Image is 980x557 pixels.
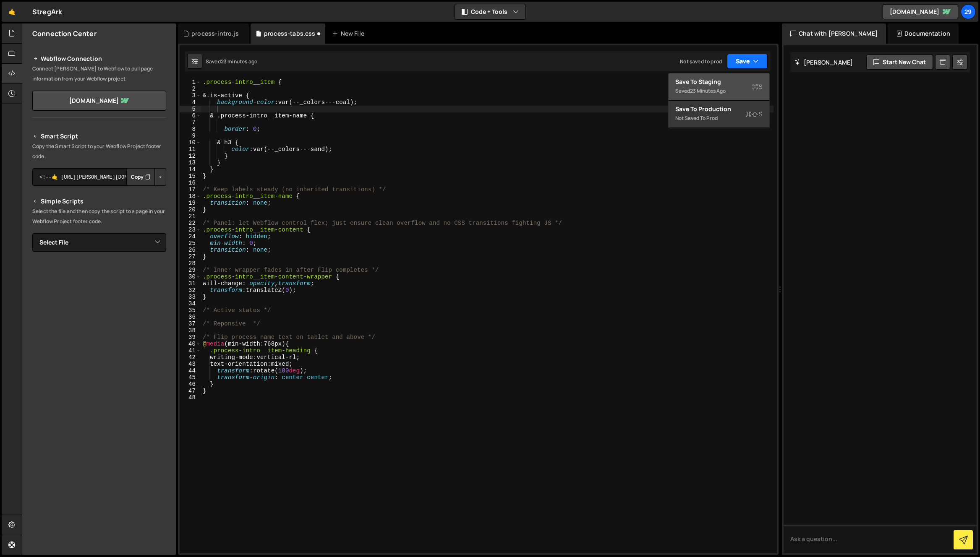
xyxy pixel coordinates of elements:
[221,58,257,65] div: 23 minutes ago
[690,87,726,94] div: 23 minutes ago
[675,86,763,96] div: Saved
[32,54,166,64] h2: Webflow Connection
[180,146,201,153] div: 11
[180,294,201,300] div: 33
[794,58,853,66] h2: [PERSON_NAME]
[180,79,201,86] div: 1
[180,334,201,341] div: 39
[180,86,201,92] div: 2
[180,226,201,233] div: 23
[180,180,201,186] div: 16
[32,206,166,226] p: Select the file and then copy the script to a page in your Webflow Project footer code.
[675,78,763,86] div: Save to Staging
[180,112,201,119] div: 6
[180,300,201,307] div: 34
[180,287,201,294] div: 32
[961,4,976,19] a: 29
[32,346,167,422] iframe: YouTube video player
[32,29,97,38] h2: Connection Center
[191,29,239,38] div: process-intro.js
[680,58,722,65] div: Not saved to prod
[32,91,166,111] a: [DOMAIN_NAME]
[180,240,201,247] div: 25
[180,361,201,367] div: 43
[180,381,201,388] div: 46
[180,253,201,260] div: 27
[883,4,958,19] a: [DOMAIN_NAME]
[180,273,201,280] div: 30
[180,186,201,193] div: 17
[669,73,769,101] button: Save to StagingS Saved23 minutes ago
[675,113,763,123] div: Not saved to prod
[675,105,763,113] div: Save to Production
[264,29,316,38] div: process-tabs.css
[180,166,201,173] div: 14
[332,29,367,38] div: New File
[180,173,201,180] div: 15
[2,2,22,22] a: 🤙
[180,267,201,273] div: 29
[32,168,166,186] textarea: <!--🤙 [URL][PERSON_NAME][DOMAIN_NAME]> <script>document.addEventListener("DOMContentLoaded", func...
[180,347,201,354] div: 41
[180,388,201,394] div: 47
[180,92,201,99] div: 3
[180,260,201,267] div: 28
[180,126,201,133] div: 8
[180,394,201,401] div: 48
[669,101,769,128] button: Save to ProductionS Not saved to prod
[180,193,201,200] div: 18
[180,133,201,139] div: 9
[32,131,166,141] h2: Smart Script
[32,265,167,341] iframe: YouTube video player
[180,106,201,112] div: 5
[180,307,201,314] div: 35
[866,55,933,70] button: Start new chat
[180,327,201,334] div: 38
[180,213,201,220] div: 21
[180,314,201,320] div: 36
[727,54,768,69] button: Save
[180,200,201,206] div: 19
[180,247,201,253] div: 26
[32,141,166,161] p: Copy the Smart Script to your Webflow Project footer code.
[180,159,201,166] div: 13
[745,110,763,118] span: S
[180,220,201,226] div: 22
[126,168,155,186] button: Copy
[180,233,201,240] div: 24
[180,153,201,159] div: 12
[180,367,201,374] div: 44
[126,168,166,186] div: Button group with nested dropdown
[782,23,886,44] div: Chat with [PERSON_NAME]
[455,4,525,19] button: Code + Tools
[180,280,201,287] div: 31
[180,354,201,361] div: 42
[888,23,959,44] div: Documentation
[206,58,257,65] div: Saved
[180,206,201,213] div: 20
[180,119,201,126] div: 7
[180,320,201,327] div: 37
[180,139,201,146] div: 10
[180,341,201,347] div: 40
[32,7,62,17] div: StregArk
[180,99,201,106] div: 4
[752,83,763,91] span: S
[180,374,201,381] div: 45
[32,196,166,206] h2: Simple Scripts
[32,64,166,84] p: Connect [PERSON_NAME] to Webflow to pull page information from your Webflow project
